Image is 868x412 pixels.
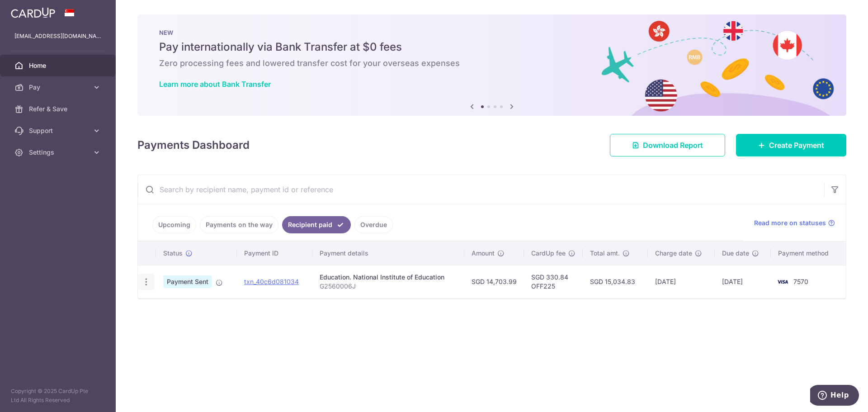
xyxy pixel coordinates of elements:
td: [DATE] [715,265,771,298]
th: Payment method [771,242,846,265]
span: Home [29,61,89,70]
th: Payment details [312,242,464,265]
a: Upcoming [152,216,196,233]
th: Payment ID [237,242,312,265]
span: Payment Sent [163,275,212,288]
a: Payments on the way [200,216,278,233]
div: Education. National Institute of Education [320,273,457,282]
h4: Payments Dashboard [137,137,250,153]
span: Amount [472,249,495,258]
img: CardUp [11,7,55,18]
span: Support [29,126,89,135]
span: CardUp fee [531,249,566,258]
td: SGD 330.84 OFF225 [524,265,583,298]
span: 7570 [793,278,808,285]
h6: Zero processing fees and lowered transfer cost for your overseas expenses [159,58,825,69]
span: Pay [29,83,89,92]
img: Bank transfer banner [137,14,846,116]
img: Bank Card [774,276,792,287]
a: Learn more about Bank Transfer [159,80,271,89]
span: Create Payment [769,140,824,151]
input: Search by recipient name, payment id or reference [138,175,824,204]
span: Due date [722,249,749,258]
a: Recipient paid [282,216,351,233]
span: Download Report [643,140,703,151]
td: SGD 14,703.99 [464,265,524,298]
p: [EMAIL_ADDRESS][DOMAIN_NAME] [14,32,101,41]
span: Settings [29,148,89,157]
a: Download Report [610,134,725,156]
a: Read more on statuses [754,218,835,227]
h5: Pay internationally via Bank Transfer at $0 fees [159,40,825,54]
span: Charge date [655,249,692,258]
p: G2560006J [320,282,457,291]
a: Overdue [354,216,393,233]
span: Read more on statuses [754,218,826,227]
iframe: Opens a widget where you can find more information [810,385,859,407]
a: Create Payment [736,134,846,156]
td: [DATE] [648,265,715,298]
td: SGD 15,034.83 [583,265,648,298]
p: NEW [159,29,825,36]
span: Total amt. [590,249,620,258]
span: Refer & Save [29,104,89,114]
a: txn_40c6d081034 [244,278,299,285]
span: Status [163,249,183,258]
